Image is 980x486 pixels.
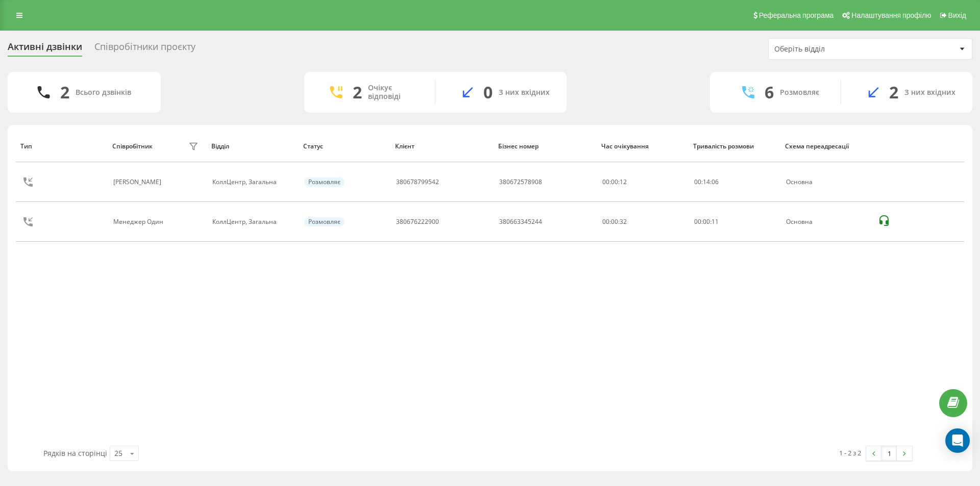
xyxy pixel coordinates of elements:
[786,178,867,186] div: Основна
[76,88,131,97] div: Всього дзвінків
[8,41,82,57] div: Активні дзвінки
[211,143,293,150] div: Відділ
[396,178,439,186] div: 380678799542
[948,11,966,19] span: Вихід
[889,83,898,102] div: 2
[602,218,683,225] div: 00:00:32
[602,178,683,186] div: 00:00:12
[20,143,103,150] div: Тип
[759,11,834,19] span: Реферальна програма
[395,143,488,150] div: Клієнт
[498,143,592,150] div: Бізнес номер
[694,177,701,186] span: 00
[212,218,293,225] div: КоллЦентр, Загальна
[774,45,896,54] div: Оберіть відділ
[693,143,775,150] div: Тривалість розмови
[703,217,710,226] span: 00
[499,88,550,97] div: З них вхідних
[304,217,345,226] div: Розмовляє
[304,177,345,187] div: Розмовляє
[780,88,819,97] div: Розмовляє
[113,178,164,186] div: [PERSON_NAME]
[112,143,153,150] div: Співробітник
[851,11,931,19] span: Налаштування профілю
[694,218,719,225] div: : :
[601,143,683,150] div: Час очікування
[60,83,69,102] div: 2
[396,218,439,225] div: 380676222900
[712,217,719,226] span: 11
[694,178,719,186] div: : :
[703,177,710,186] span: 14
[785,143,867,150] div: Схема переадресації
[881,446,897,461] a: 1
[765,83,774,102] div: 6
[694,217,701,226] span: 00
[114,448,122,458] div: 25
[94,41,195,57] div: Співробітники проєкту
[368,84,420,101] div: Очікує відповіді
[499,218,542,225] div: 380663345244
[904,88,955,97] div: З них вхідних
[483,83,493,102] div: 0
[43,448,107,458] span: Рядків на сторінці
[113,218,166,225] div: Менеджер Один
[212,178,293,186] div: КоллЦентр, Загальна
[353,83,362,102] div: 2
[786,218,867,225] div: Основна
[303,143,385,150] div: Статус
[712,177,719,186] span: 06
[499,178,542,186] div: 380672578908
[945,428,970,453] div: Open Intercom Messenger
[839,448,861,458] div: 1 - 2 з 2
